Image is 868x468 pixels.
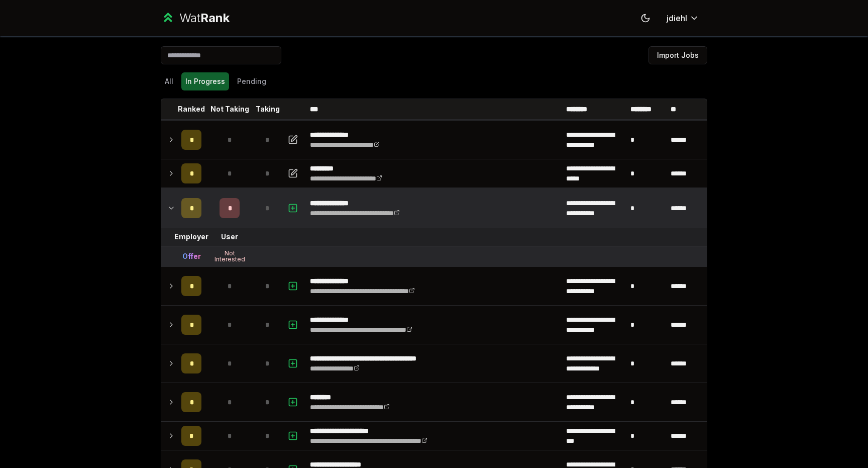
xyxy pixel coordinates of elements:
[179,10,230,26] div: Wat
[209,250,250,262] div: Not Interested
[181,72,229,90] button: In Progress
[256,104,280,114] p: Taking
[182,251,201,261] div: Offer
[177,228,205,246] td: Employer
[233,72,270,90] button: Pending
[659,9,707,27] button: jdiehl
[200,11,230,25] span: Rank
[210,104,249,114] p: Not Taking
[667,12,687,24] span: jdiehl
[161,10,230,26] a: WatRank
[205,228,254,246] td: User
[648,46,707,64] button: Import Jobs
[178,104,205,114] p: Ranked
[161,72,177,90] button: All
